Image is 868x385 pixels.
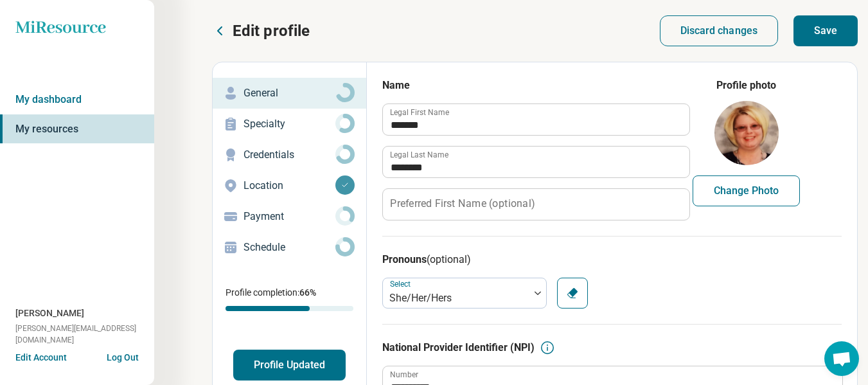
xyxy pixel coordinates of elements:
button: Discard changes [660,15,779,46]
span: 66 % [299,287,316,298]
a: Location [213,170,366,201]
span: (optional) [427,253,471,265]
a: General [213,78,366,109]
p: Specialty [244,116,335,132]
label: Legal Last Name [390,151,448,159]
a: Schedule [213,232,366,263]
h3: Pronouns [382,252,842,267]
div: Profile completion [226,306,353,311]
div: She/Her/Hers [389,291,523,306]
button: Change Photo [693,175,800,206]
a: Payment [213,201,366,232]
button: Save [793,15,858,46]
label: Legal First Name [390,109,449,116]
legend: Profile photo [716,78,776,93]
img: avatar image [714,101,779,165]
label: Select [390,280,413,289]
span: [PERSON_NAME] [15,307,84,320]
p: Location [244,178,335,193]
button: Log Out [107,351,139,361]
p: Schedule [244,240,335,255]
a: Specialty [213,109,366,139]
span: [PERSON_NAME][EMAIL_ADDRESS][DOMAIN_NAME] [15,323,154,346]
p: Edit profile [233,21,310,41]
label: Preferred First Name (optional) [390,199,535,209]
div: Profile completion: [213,278,366,319]
h3: Name [382,78,689,93]
label: Number [390,371,418,379]
button: Profile Updated [233,350,346,381]
p: Credentials [244,147,335,163]
p: Payment [244,209,335,224]
h3: National Provider Identifier (NPI) [382,340,535,355]
p: General [244,85,335,101]
a: Credentials [213,139,366,170]
a: Open chat [824,341,859,376]
button: Edit Account [15,351,67,364]
button: Edit profile [212,21,310,41]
